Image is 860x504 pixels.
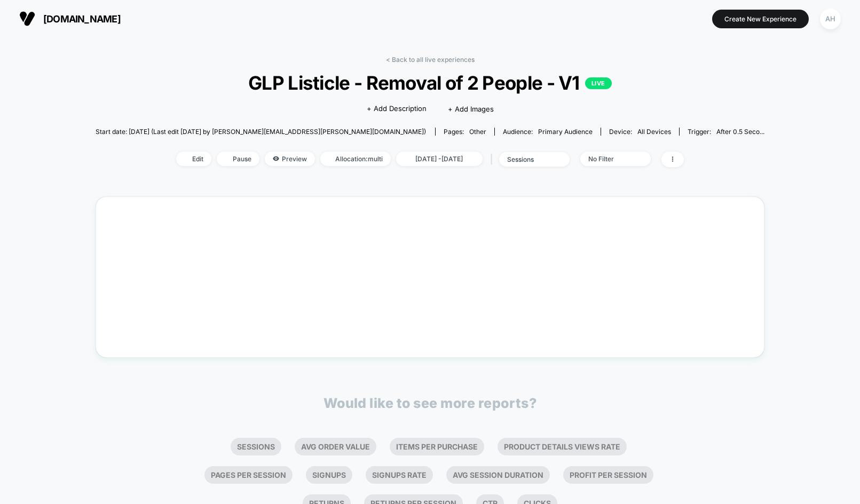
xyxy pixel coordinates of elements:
[306,466,352,484] li: Signups
[396,152,483,166] span: [DATE] - [DATE]
[469,128,486,136] span: other
[231,438,281,455] li: Sessions
[176,152,211,166] span: Edit
[265,152,315,166] span: Preview
[446,466,550,484] li: Avg Session Duration
[503,128,593,136] div: Audience:
[498,438,627,455] li: Product Details Views Rate
[712,10,809,28] button: Create New Experience
[96,128,426,136] span: Start date: [DATE] (Last edit [DATE] by [PERSON_NAME][EMAIL_ADDRESS][PERSON_NAME][DOMAIN_NAME])
[324,395,537,411] p: Would like to see more reports?
[585,77,612,89] p: LIVE
[507,155,550,163] div: sessions
[129,72,731,94] span: GLP Listicle - Removal of 2 People - V1
[588,155,631,163] div: No Filter
[601,128,679,136] span: Device:
[386,56,475,64] a: < Back to all live experiences
[817,8,844,30] button: AH
[688,128,764,136] div: Trigger:
[716,128,764,136] span: After 0.5 Seco...
[448,105,494,113] span: + Add Images
[390,438,484,455] li: Items Per Purchase
[19,11,35,27] img: Visually logo
[204,466,293,484] li: Pages Per Session
[43,13,121,25] span: [DOMAIN_NAME]
[367,104,427,114] span: + Add Description
[488,152,499,167] span: |
[637,128,671,136] span: all devices
[16,10,124,27] button: [DOMAIN_NAME]
[366,466,433,484] li: Signups Rate
[320,152,391,166] span: Allocation: multi
[563,466,653,484] li: Profit Per Session
[820,9,841,29] div: AH
[538,128,593,136] span: Primary Audience
[444,128,486,136] div: Pages:
[295,438,376,455] li: Avg Order Value
[217,152,259,166] span: Pause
